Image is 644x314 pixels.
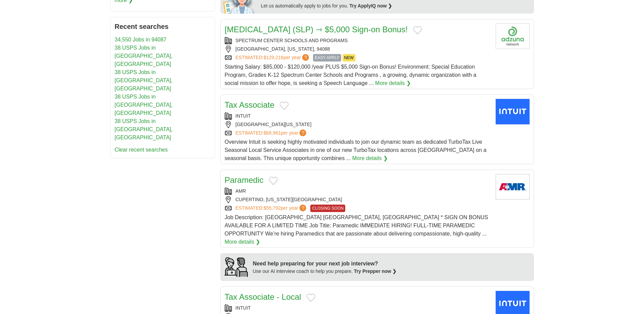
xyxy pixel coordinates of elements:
button: Add to favorite jobs [280,102,289,110]
span: $129,216 [263,55,283,60]
span: EASY APPLY [313,54,341,62]
a: ESTIMATED:$55,792per year? [236,205,308,212]
div: Let us automatically apply to jobs for you. [261,2,530,10]
span: ? [299,129,306,136]
img: Intuit logo [496,99,530,124]
div: Need help preparing for your next job interview? [253,260,397,268]
a: Tax Associate [225,100,275,109]
img: AMR logo [496,174,530,199]
a: [MEDICAL_DATA] (SLP) ⇾ $5,000 Sign-on Bonus! [225,25,408,34]
a: ESTIMATED:$68,961per year? [236,129,308,137]
a: INTUIT [236,113,251,119]
span: Starting Salary: $85,000 - $120,000 /year PLUS $5,000 Sign-on Bonus! Environment: Special Educati... [225,64,477,86]
button: Add to favorite jobs [413,26,422,34]
span: CLOSING SOON [310,205,345,212]
img: Company logo [496,23,530,49]
span: NEW [343,54,355,62]
h2: Recent searches [115,21,210,32]
a: 38 USPS Jobs in [GEOGRAPHIC_DATA], [GEOGRAPHIC_DATA] [115,69,173,91]
div: SPECTRUM CENTER SCHOOLS AND PROGRAMS [225,37,490,44]
div: CUPERTINO, [US_STATE][GEOGRAPHIC_DATA] [225,196,490,203]
a: 34,550 Jobs in 94087 [115,37,167,42]
span: $55,792 [263,205,281,211]
span: Job Description: [GEOGRAPHIC_DATA] [GEOGRAPHIC_DATA], [GEOGRAPHIC_DATA] * SIGN ON BONUS AVAILABLE... [225,214,488,237]
a: INTUIT [236,305,251,311]
span: ? [299,205,306,211]
span: $68,961 [263,130,281,136]
a: 38 USPS Jobs in [GEOGRAPHIC_DATA], [GEOGRAPHIC_DATA] [115,118,173,140]
span: Overview Intuit is seeking highly motivated individuals to join our dynamic team as dedicated Tur... [225,139,486,161]
button: Add to favorite jobs [269,177,278,185]
div: [GEOGRAPHIC_DATA], [US_STATE], 94088 [225,46,490,53]
a: More details ❯ [375,79,411,87]
a: Tax Associate - Local [225,292,301,301]
div: [GEOGRAPHIC_DATA][US_STATE] [225,121,490,128]
a: 38 USPS Jobs in [GEOGRAPHIC_DATA], [GEOGRAPHIC_DATA] [115,45,173,67]
a: Try Prepper now ❯ [354,268,397,274]
span: ? [302,54,309,61]
a: Paramedic [225,175,264,185]
a: More details ❯ [352,154,388,162]
a: ESTIMATED:$129,216per year? [236,54,311,62]
a: Try ApplyIQ now ❯ [349,3,392,8]
a: 38 USPS Jobs in [GEOGRAPHIC_DATA], [GEOGRAPHIC_DATA] [115,94,173,116]
button: Add to favorite jobs [307,294,315,302]
a: AMR [236,188,246,194]
a: Clear recent searches [115,147,168,153]
div: Use our AI interview coach to help you prepare. [253,268,397,275]
a: More details ❯ [225,238,260,246]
